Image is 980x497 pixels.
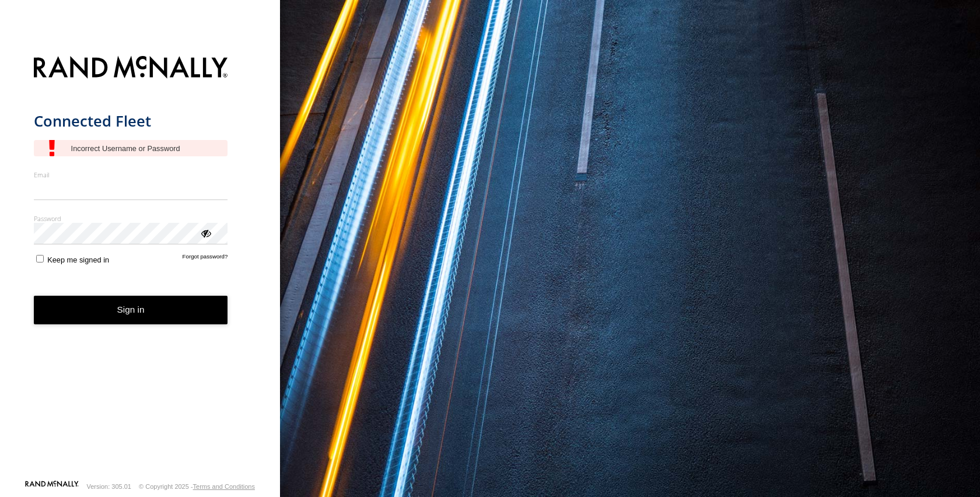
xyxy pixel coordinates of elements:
a: Visit our Website [25,481,79,492]
h1: Connected Fleet [34,111,228,131]
div: ViewPassword [199,227,211,239]
input: Keep me signed in [36,255,44,262]
span: Keep me signed in [47,256,109,264]
form: main [34,49,247,480]
button: Sign in [34,296,228,324]
label: Email [34,170,228,179]
div: © Copyright 2025 - [139,483,255,490]
img: Rand McNally [34,54,228,83]
a: Terms and Conditions [193,483,255,490]
label: Password [34,214,228,223]
a: Forgot password? [183,253,228,264]
div: Version: 305.01 [87,483,131,490]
